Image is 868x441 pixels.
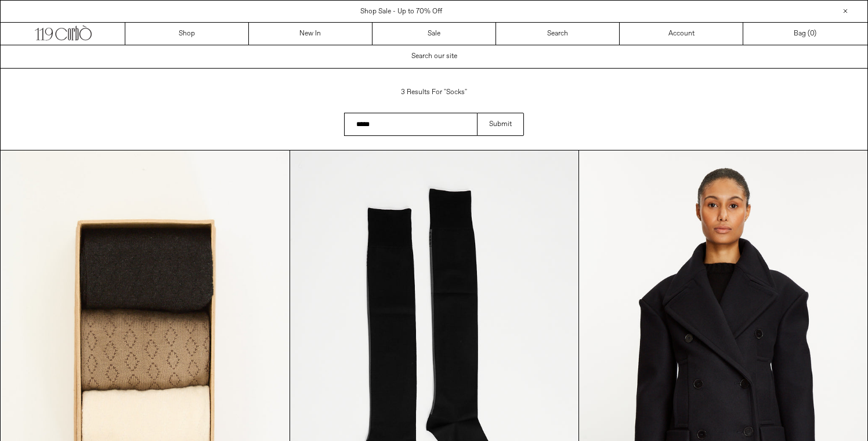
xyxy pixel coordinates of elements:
[344,113,477,136] input: Search
[411,52,457,61] span: Search our site
[810,28,816,39] span: )
[372,23,496,45] a: Sale
[344,83,524,102] h1: 3 results for "socks"
[477,113,524,136] button: Submit
[620,23,743,45] a: Account
[125,23,249,45] a: Shop
[249,23,372,45] a: New In
[496,23,620,45] a: Search
[810,29,814,38] span: 0
[360,7,442,16] a: Shop Sale - Up to 70% Off
[743,23,867,45] a: Bag ()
